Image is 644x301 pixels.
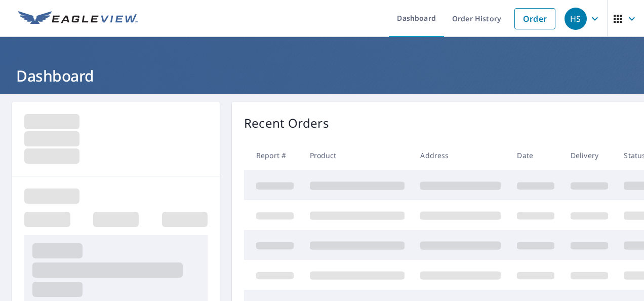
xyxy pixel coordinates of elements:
[244,140,302,170] th: Report #
[302,140,413,170] th: Product
[244,114,329,132] p: Recent Orders
[12,65,632,86] h1: Dashboard
[565,8,587,30] div: HS
[514,8,555,29] a: Order
[412,140,509,170] th: Address
[18,11,138,26] img: EV Logo
[509,140,562,170] th: Date
[562,140,616,170] th: Delivery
